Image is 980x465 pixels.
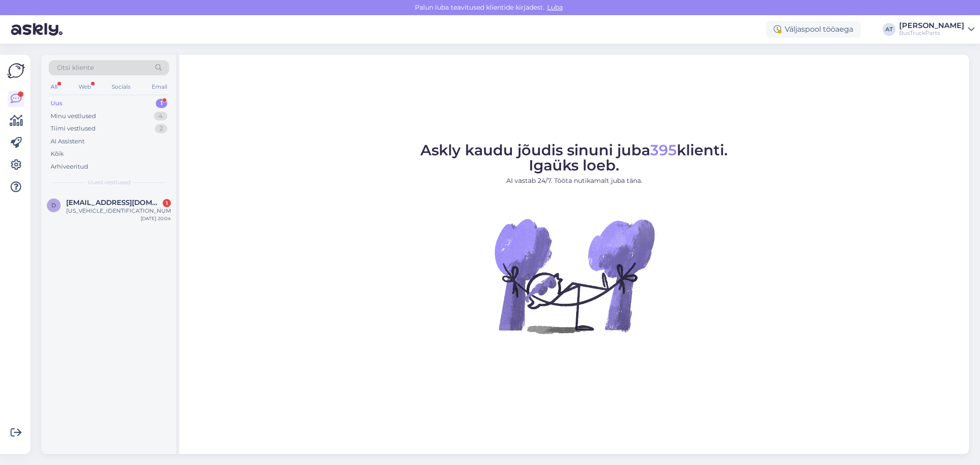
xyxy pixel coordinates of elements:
div: 2 [155,124,167,133]
div: Web [77,81,93,93]
span: D [51,202,56,209]
div: BusTruckParts [899,29,964,37]
div: [US_VEHICLE_IDENTIFICATION_NUMBER] [66,207,171,215]
div: Arhiveeritud [51,162,88,171]
div: AI Assistent [51,137,85,146]
div: Uus [51,99,62,108]
div: [PERSON_NAME] [899,22,964,29]
div: All [49,81,59,93]
span: Askly kaudu jõudis sinuni juba klienti. Igaüks loeb. [420,141,728,174]
div: 1 [156,99,167,108]
span: 395 [650,141,677,159]
div: Tiimi vestlused [51,124,96,133]
div: Socials [110,81,132,93]
span: Damir.v1994@gmail.com [66,198,162,207]
div: 1 [163,199,171,207]
div: Email [150,81,169,93]
div: Kõik [51,149,64,159]
p: AI vastab 24/7. Tööta nutikamalt juba täna. [420,176,728,186]
div: Väljaspool tööaega [766,21,861,38]
img: No Chat active [492,193,657,358]
span: Luba [544,3,566,11]
img: Askly Logo [7,62,25,79]
div: AT [883,23,895,36]
span: Otsi kliente [57,63,94,73]
a: [PERSON_NAME]BusTruckParts [899,22,974,37]
div: [DATE] 20:04 [141,215,171,222]
span: Uued vestlused [88,178,130,187]
div: Minu vestlused [51,112,96,121]
div: 4 [154,112,167,121]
